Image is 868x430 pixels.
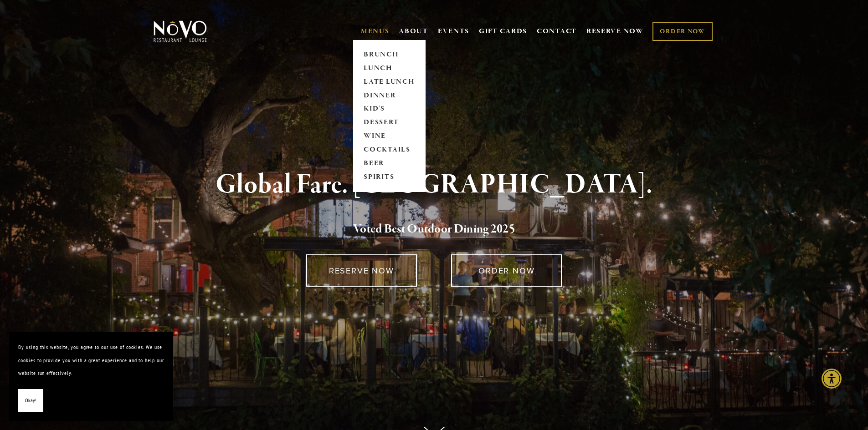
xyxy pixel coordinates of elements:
a: BEER [361,157,418,171]
a: SPIRITS [361,171,418,184]
a: GIFT CARDS [479,23,527,40]
span: Okay! [25,394,36,407]
p: By using this website, you agree to our use of cookies. We use cookies to provide you with a grea... [18,341,164,380]
a: LUNCH [361,61,418,75]
a: COCKTAILS [361,143,418,157]
a: KID'S [361,102,418,116]
a: WINE [361,130,418,143]
a: RESERVE NOW [586,23,644,40]
a: ABOUT [399,27,428,36]
a: ORDER NOW [451,254,562,287]
a: Voted Best Outdoor Dining 202 [353,221,509,238]
a: LATE LUNCH [361,75,418,89]
h2: 5 [169,220,700,239]
section: Cookie banner [9,332,173,421]
a: CONTACT [537,23,577,40]
img: Novo Restaurant &amp; Lounge [152,20,209,43]
a: DINNER [361,89,418,102]
div: Accessibility Menu [822,369,842,389]
a: RESERVE NOW [306,254,417,287]
strong: Global Fare. [GEOGRAPHIC_DATA]. [216,167,652,202]
button: Okay! [18,389,43,412]
a: BRUNCH [361,48,418,61]
a: MENUS [361,27,390,36]
a: ORDER NOW [652,22,712,41]
a: DESSERT [361,116,418,130]
a: EVENTS [438,27,469,36]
